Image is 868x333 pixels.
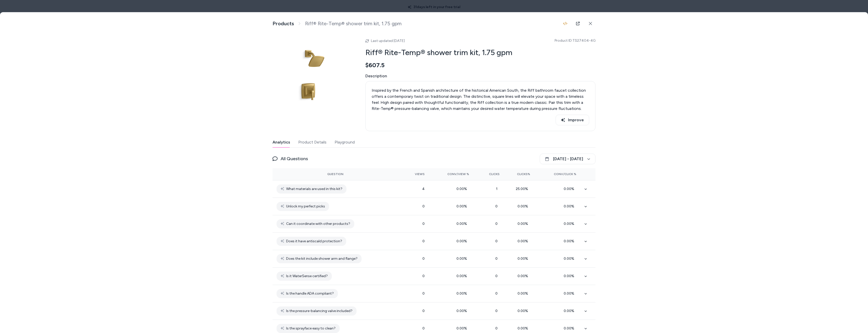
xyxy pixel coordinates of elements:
h2: Riff® Rite-Temp® shower trim kit, 1.75 gpm [365,48,595,57]
span: 0.00 % [456,291,469,296]
span: 0.00 % [456,222,469,226]
span: 0.00 % [564,291,576,296]
span: 0 [422,239,425,243]
span: 0.00 % [456,187,469,191]
button: Product Details [298,137,327,147]
button: Question [327,170,343,178]
span: 0 [495,326,500,330]
span: 0 [422,204,425,208]
span: 0.00 % [564,222,576,226]
button: Conv/View % [433,170,469,178]
button: Playground [335,137,355,147]
nav: breadcrumb [273,20,402,27]
img: aae11727_rgb [273,35,353,115]
span: Views [415,172,425,176]
span: All Questions [281,155,308,162]
span: 0.00 % [518,309,530,313]
span: 0 [495,222,500,226]
span: Is it WaterSense certified? [286,273,328,279]
span: 0.00 % [518,326,530,330]
span: Conv/View % [447,172,469,176]
span: 0.00 % [518,256,530,261]
span: Is the sprayface easy to clean? [286,325,336,331]
span: Is the pressure-balancing valve included? [286,308,352,314]
span: Can it coordinate with other products? [286,221,350,227]
a: Products [273,20,294,27]
span: Unlock my perfect picks [286,203,325,209]
span: 0.00 % [564,326,576,330]
span: Does it have antiscald protection? [286,238,342,244]
p: Inspired by the French and Spanish architecture of the historical American South, the Riff bathro... [372,87,589,112]
span: 0 [422,274,425,278]
span: 0.00 % [456,239,469,243]
button: [DATE] - [DATE] [540,154,595,164]
span: What materials are used in this kit? [286,186,342,192]
span: Last updated [DATE] [371,39,405,43]
span: Product ID: TS27404-4G [555,38,595,43]
span: 4 [422,187,425,191]
button: Analytics [273,137,290,147]
span: 0 [495,309,500,313]
span: Question [327,172,343,176]
span: 0 [422,326,425,330]
button: Improve [556,115,589,125]
span: 0.00 % [564,274,576,278]
span: 0 [495,256,500,261]
button: Views [402,170,425,178]
span: Riff® Rite-Temp® shower trim kit, 1.75 gpm [305,20,402,27]
span: 0 [422,309,425,313]
span: 0.00 % [564,256,576,261]
span: Conv/Click % [554,172,576,176]
span: Description [365,73,595,79]
span: 0 [422,222,425,226]
span: 0.00 % [518,204,530,208]
span: 0 [422,291,425,296]
span: 0.00 % [518,274,530,278]
span: 0 [495,239,500,243]
span: Clicks% [517,172,530,176]
span: 0 [495,204,500,208]
span: 0.00 % [456,204,469,208]
span: 0 [495,291,500,296]
span: 1 [496,187,500,191]
span: Clicks [489,172,500,176]
span: 0.00 % [456,326,469,330]
span: 0.00 % [456,309,469,313]
span: 0 [422,256,425,261]
span: 0.00 % [456,274,469,278]
span: 0.00 % [518,291,530,296]
span: 0.00 % [564,187,576,191]
span: 0.00 % [564,239,576,243]
span: 0.00 % [518,239,530,243]
span: Does the kit include shower arm and flange? [286,256,358,262]
span: 0.00 % [456,256,469,261]
span: 0.00 % [564,309,576,313]
button: Conv/Click % [538,170,576,178]
span: 0 [495,274,500,278]
span: 25.00 % [516,187,530,191]
button: Clicks [477,170,500,178]
span: Is the handle ADA compliant? [286,291,334,297]
span: 0.00 % [564,204,576,208]
span: 0.00 % [518,222,530,226]
button: Clicks% [508,170,530,178]
span: $607.5 [365,61,385,69]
